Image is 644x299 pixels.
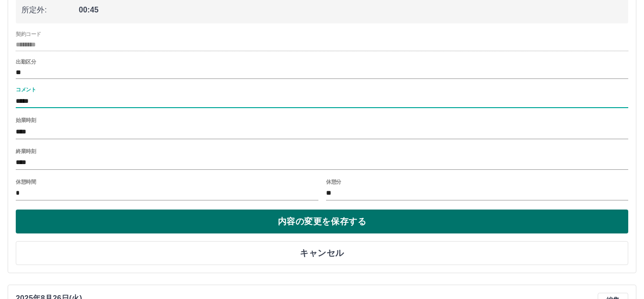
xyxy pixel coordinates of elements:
[16,178,36,185] label: 休憩時間
[16,241,628,265] button: キャンセル
[16,117,36,124] label: 始業時刻
[16,210,628,233] button: 内容の変更を保存する
[21,4,79,16] span: 所定外:
[16,86,36,93] label: コメント
[16,58,36,66] label: 出勤区分
[16,31,41,38] label: 契約コード
[326,178,341,185] label: 休憩分
[79,4,623,16] span: 00:45
[16,147,36,155] label: 終業時刻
